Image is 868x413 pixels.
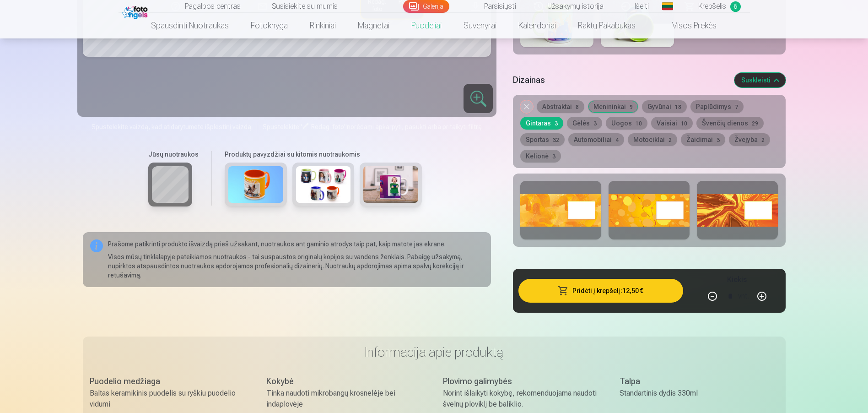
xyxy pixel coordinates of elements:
[636,120,642,127] span: 10
[699,1,727,12] span: Krepšelis
[537,100,584,113] button: Abstraktai8
[735,104,738,110] span: 7
[347,13,401,38] a: Magnetai
[552,153,555,160] span: 3
[299,123,302,130] span: "
[761,137,765,143] span: 2
[553,137,559,143] span: 32
[513,74,727,87] h5: Dizainas
[508,13,567,38] a: Kalendoriai
[453,13,508,38] a: Suvenyrai
[567,117,602,130] button: Gėlės3
[752,120,758,127] span: 29
[520,117,563,130] button: Gintaras3
[518,279,683,303] button: Pridėti į krepšelį:12,50 €
[347,123,482,130] span: norėdami apkarpyti, pasukti arba pritaikyti filtrą
[311,123,344,130] span: Redag. foto
[148,150,199,159] h6: Jūsų nuotraukos
[681,120,687,127] span: 10
[221,150,426,159] h6: Produktų pavyzdžiai su kitomis nuotraukomis
[401,13,453,38] a: Puodeliai
[620,388,778,399] div: Standartinis dydis 330ml
[344,123,347,130] span: "
[443,375,602,388] div: Plovimo galimybės
[729,133,770,146] button: Žvejyba2
[520,150,561,163] button: Kelionė3
[606,117,647,130] button: Uogos10
[734,73,786,87] button: Suskleisti
[267,375,425,388] div: Kokybė
[620,375,778,388] div: Talpa
[727,274,747,285] h5: Kiekis
[576,104,579,110] span: 8
[299,13,347,38] a: Rinkiniai
[675,104,681,110] span: 18
[122,4,150,19] img: /fa2
[628,133,677,146] button: Motociklai2
[642,100,687,113] button: Gyvūnai18
[690,100,744,113] button: Paplūdimys7
[92,122,251,131] span: Spustelėkite vaizdą, kad atidarytumėte išplėstinį vaizdą
[520,133,565,146] button: Sportas32
[240,13,299,38] a: Fotoknyga
[669,137,672,143] span: 2
[568,133,624,146] button: Automobiliai4
[90,388,248,410] div: Baltas keramikinis puodelis su ryškiu puodelio vidumi
[738,285,749,307] div: vnt.
[90,344,778,360] h3: Informacija apie produktą
[108,239,484,249] p: Prašome patikrinti produkto išvaizdą prieš užsakant, nuotraukos ant gaminio atrodys taip pat, kai...
[696,117,764,130] button: Švenčių dienos29
[588,100,638,113] button: Menininkai9
[651,117,693,130] button: Vaisiai10
[108,252,484,280] p: Visos mūsų tinklalapyje pateikiamos nuotraukos - tai suspaustos originalų kopijos su vandens ženk...
[443,388,602,410] div: Norint išlaikyti kokybę, rekomenduojama naudoti švelnų ploviklį be baliklio.
[567,13,647,38] a: Raktų pakabukas
[90,375,248,388] div: Puodelio medžiaga
[140,13,240,38] a: Spausdinti nuotraukas
[730,1,741,12] span: 6
[593,120,597,127] span: 3
[630,104,633,110] span: 9
[615,137,619,143] span: 4
[263,123,299,130] span: Spustelėkite
[717,137,720,143] span: 3
[267,388,425,410] div: Tinka naudoti mikrobangų krosnelėje bei indaplovėje
[681,133,725,146] button: Žaidimai3
[647,13,728,38] a: Visos prekės
[555,120,558,127] span: 3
